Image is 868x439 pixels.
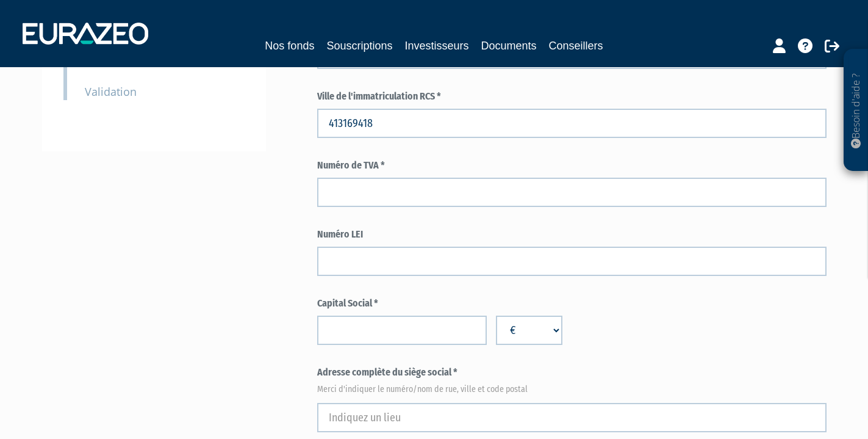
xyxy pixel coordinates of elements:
[23,23,148,45] img: 1732889491-logotype_eurazeo_blanc_rvb.png
[317,297,827,311] label: Capital Social *
[317,383,827,396] em: Merci d'indiquer le numéro/nom de rue, ville et code postal
[85,84,137,99] small: Validation
[849,56,863,165] p: Besoin d'aide ?
[317,403,827,432] input: Indiquez un lieu
[317,366,827,392] label: Adresse complète du siège social *
[404,37,468,54] a: Investisseurs
[317,90,827,104] label: Ville de l'immatriculation RCS *
[317,228,827,242] label: Numéro LEI
[549,37,603,54] a: Conseillers
[317,159,827,173] label: Numéro de TVA *
[326,37,392,54] a: Souscriptions
[265,37,314,54] a: Nos fonds
[481,37,537,54] a: Documents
